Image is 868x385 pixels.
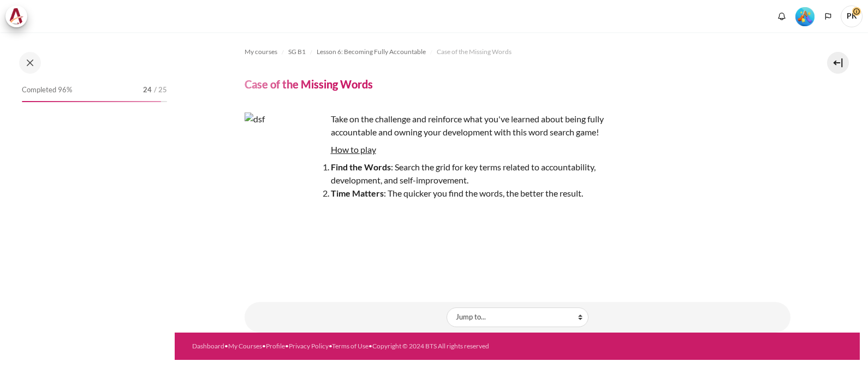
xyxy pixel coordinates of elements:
strong: Time Matters [331,188,384,198]
span: PK [841,5,863,27]
div: • • • • • [192,341,550,351]
a: User menu [841,5,863,27]
a: Profile [266,342,285,350]
a: Architeck Architeck [5,5,33,27]
span: Completed 96% [22,85,72,96]
div: Show notification window with no new notifications [774,8,790,25]
a: My courses [245,45,277,58]
img: Level #5 [795,7,815,26]
p: Take on the challenge and reinforce what you've learned about being fully accountable and owning ... [245,112,627,139]
a: Copyright © 2024 BTS All rights reserved [372,342,489,350]
button: Languages [820,8,836,25]
li: : The quicker you find the words, the better the result. [266,187,627,200]
span: Lesson 6: Becoming Fully Accountable [317,47,426,57]
span: 24 [143,85,152,96]
span: SG B1 [288,47,306,57]
a: Privacy Policy [289,342,329,350]
li: : Search the grid for key terms related to accountability, development, and self-improvement. [266,161,627,187]
h4: Case of the Missing Words [245,77,373,91]
div: 96% [22,101,161,102]
a: SG B1 [288,45,306,58]
strong: Find the Words [331,162,391,172]
a: Terms of Use [332,342,368,350]
nav: Navigation bar [245,43,790,61]
a: Case of the Missing Words [437,45,512,58]
img: Architeck [9,8,24,25]
a: Level #5 [791,6,819,26]
img: dsf [245,112,326,194]
span: My courses [245,47,277,57]
div: Level #5 [795,6,815,26]
a: Lesson 6: Becoming Fully Accountable [317,45,426,58]
u: How to play [331,144,376,155]
span: Case of the Missing Words [437,47,512,57]
a: Dashboard [192,342,224,350]
a: My Courses [228,342,262,350]
iframe: Case of the Missing Words [245,269,790,269]
span: / 25 [154,85,167,96]
section: Content [175,32,860,333]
